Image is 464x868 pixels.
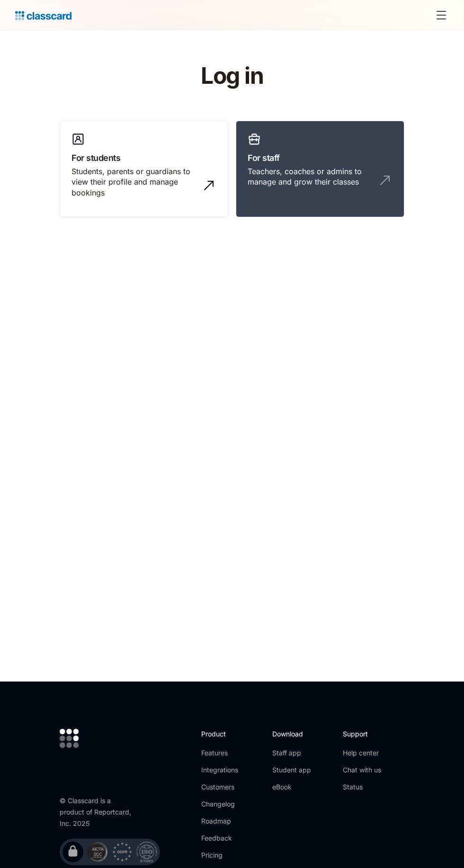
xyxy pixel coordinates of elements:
a: Staff app [272,748,311,758]
div: © Classcard is a product of Reportcard, Inc. 2025 [60,795,135,829]
h3: For staff [248,151,393,164]
a: eBook [272,782,311,792]
a: Roadmap [201,816,252,826]
a: Feedback [201,833,252,843]
div: Students, parents or guardians to view their profile and manage bookings [71,166,197,198]
a: Student app [272,765,311,775]
a: Help center [343,748,381,758]
a: For staffTeachers, coaches or admins to manage and grow their classes [236,121,404,217]
div: menu [430,4,449,27]
a: Integrations [201,765,252,775]
a: Pricing [201,850,252,860]
a: Chat with us [343,765,381,775]
a: Changelog [201,799,252,809]
h2: Product [201,729,252,739]
h2: Support [343,729,381,739]
a: home [15,9,71,22]
h1: Log in [82,63,383,89]
h2: Download [272,729,311,739]
a: Customers [201,782,252,792]
div: Teachers, coaches or admins to manage and grow their classes [248,166,374,187]
a: For studentsStudents, parents or guardians to view their profile and manage bookings [60,121,228,217]
a: Status [343,782,381,792]
a: Features [201,748,252,758]
h3: For students [71,151,216,164]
